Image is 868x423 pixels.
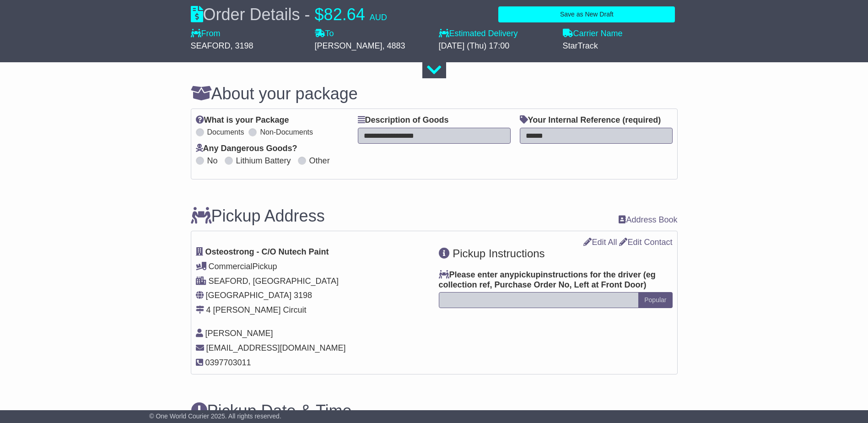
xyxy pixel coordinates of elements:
span: $ [315,5,324,24]
span: 3198 [294,291,312,300]
span: 0397703011 [205,358,251,367]
a: Edit Contact [619,238,672,247]
a: Edit All [583,238,617,247]
span: © One World Courier 2025. All rights reserved. [149,412,281,420]
button: Popular [638,292,672,308]
span: Pickup Instructions [453,247,545,260]
span: [PERSON_NAME] [205,329,273,338]
label: What is your Package [196,115,289,125]
label: Non-Documents [260,128,313,136]
label: Other [309,156,330,166]
h3: Pickup Date & Time [191,402,678,420]
button: Save as New Draft [498,6,675,22]
span: , 4883 [383,41,405,50]
span: [GEOGRAPHIC_DATA] [206,291,291,300]
div: Pickup [196,262,430,272]
div: 4 [PERSON_NAME] Circuit [206,305,307,315]
div: StarTrack [563,41,678,51]
label: Documents [207,128,244,136]
h3: About your package [191,85,678,103]
span: AUD [370,13,387,22]
label: Carrier Name [563,29,623,39]
label: Please enter any instructions for the driver ( ) [439,270,673,290]
label: To [315,29,334,39]
label: From [191,29,221,39]
div: [DATE] (Thu) 17:00 [439,41,554,51]
label: Any Dangerous Goods? [196,144,297,154]
label: Estimated Delivery [439,29,554,39]
label: Your Internal Reference (required) [520,115,661,125]
span: Commercial [209,262,253,271]
span: [PERSON_NAME] [315,41,383,50]
span: [EMAIL_ADDRESS][DOMAIN_NAME] [206,343,346,352]
span: , 3198 [231,41,253,50]
label: No [207,156,218,166]
a: Address Book [619,215,677,225]
label: Description of Goods [358,115,449,125]
span: 82.64 [324,5,365,24]
h3: Pickup Address [191,207,325,225]
span: SEAFORD [191,41,231,50]
span: eg collection ref, Purchase Order No, Left at Front Door [439,270,656,289]
label: Lithium Battery [236,156,291,166]
span: SEAFORD, [GEOGRAPHIC_DATA] [209,277,339,286]
div: Order Details - [191,5,387,24]
span: pickup [514,270,541,279]
span: Osteostrong - C/O Nutech Paint [205,247,329,256]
